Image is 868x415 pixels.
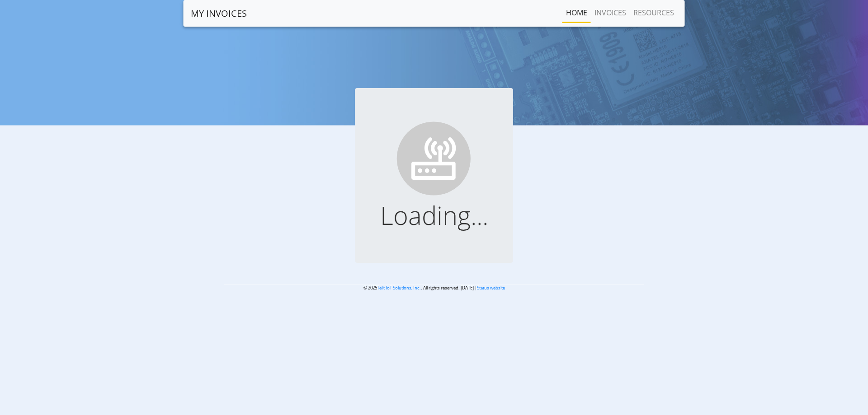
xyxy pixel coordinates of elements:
a: Home [562,4,591,22]
p: © 2025 . All rights reserved. [DATE] | [224,284,644,291]
h1: Loading... [369,200,499,230]
a: Telit IoT Solutions, Inc. [377,285,421,291]
a: INVOICES [591,4,630,22]
a: Status website [477,285,505,291]
img: ... [392,117,476,200]
a: MY INVOICES [191,5,247,23]
a: RESOURCES [630,4,678,22]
